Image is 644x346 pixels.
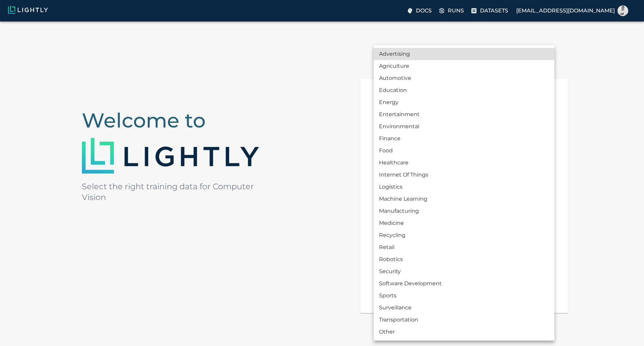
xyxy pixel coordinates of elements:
li: Other [374,326,554,338]
li: Internet Of Things [374,169,554,181]
li: Machine Learning [374,193,554,205]
li: Food [374,145,554,157]
li: Security [374,265,554,278]
li: Education [374,84,554,96]
li: Robotics [374,253,554,265]
li: Environmental [374,120,554,133]
li: Surveillance [374,302,554,314]
li: Healthcare [374,157,554,169]
li: Entertainment [374,108,554,120]
li: Advertising [374,48,554,60]
li: Retail [374,241,554,253]
li: Agriculture [374,60,554,72]
li: Medicine [374,217,554,229]
li: Automotive [374,72,554,84]
li: Recycling [374,229,554,241]
li: Transportation [374,314,554,326]
li: Logistics [374,181,554,193]
li: Finance [374,133,554,145]
li: Software Development [374,278,554,290]
li: Sports [374,290,554,302]
li: Energy [374,96,554,108]
li: Manufacturing [374,205,554,217]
